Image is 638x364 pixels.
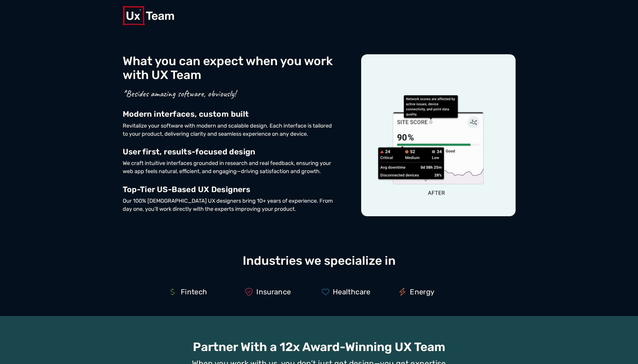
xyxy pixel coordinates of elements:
[2,85,5,89] input: Subscribe to UX Team newsletter.
[8,84,235,89] span: Subscribe to UX Team newsletter.
[123,159,337,176] p: We craft intuitive interfaces grounded in research and real feedback, ensuring your web app feels...
[123,185,337,195] p: Top-Tier US-Based UX Designers
[255,287,291,297] span: Insurance
[123,109,337,119] p: Modern interfaces, custom built
[179,287,207,297] span: Fintech
[123,197,337,213] p: Our 100% [DEMOGRAPHIC_DATA] UX designers bring 10+ years of experience. From day one, you’ll work...
[408,287,434,297] span: Energy
[331,287,371,297] span: Healthcare
[123,147,337,157] p: User first, results-focused design
[186,340,452,354] h2: Partner With a 12x Award-Winning UX Team
[123,122,337,138] p: Revitalize your software with modern and scalable design. Each interface is tailored to your prod...
[123,54,337,82] h2: What you can expect when you work with UX Team
[123,254,516,268] h2: Industries we specialize in
[123,87,337,100] p: *Besides amazing software, obviously!
[119,0,140,5] span: Last Name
